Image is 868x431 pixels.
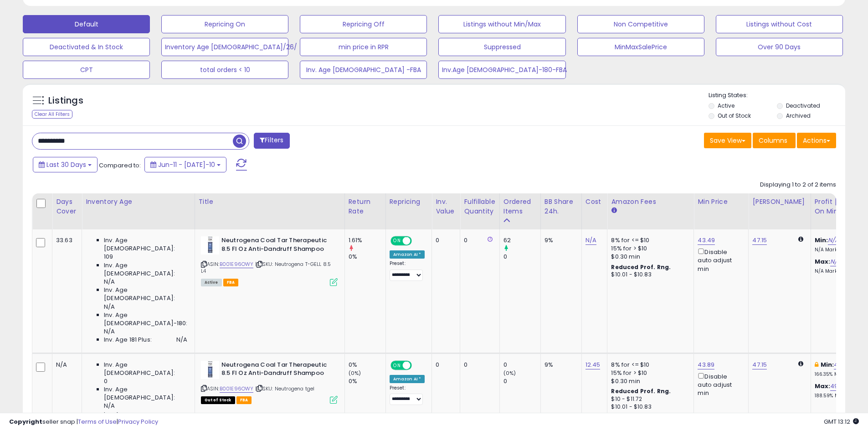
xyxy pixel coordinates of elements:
div: $10.01 - $10.83 [611,271,687,279]
span: Inv. Age [DEMOGRAPHIC_DATA]: [104,361,187,377]
b: Min: [821,360,834,369]
button: CPT [23,61,150,79]
div: BB Share 24h. [544,197,578,216]
button: Inv. Age [DEMOGRAPHIC_DATA] -FBA [300,61,427,79]
button: Non Competitive [577,15,704,33]
span: N/A [104,327,115,336]
a: N/A [828,236,839,245]
a: Privacy Policy [118,417,158,426]
b: Min: [815,236,828,244]
button: total orders < 10 [161,61,288,79]
span: N/A [104,278,115,286]
span: All listings that are currently out of stock and unavailable for purchase on Amazon [201,396,235,404]
div: Title [199,197,341,207]
span: Jun-11 - [DATE]-10 [158,160,215,169]
div: Inventory Age [86,197,190,207]
div: 15% for > $10 [611,244,687,253]
b: Reduced Prof. Rng. [611,263,671,271]
span: Inv. Age [DEMOGRAPHIC_DATA]: [104,410,187,427]
div: 0% [349,361,385,369]
small: (0%) [503,369,516,377]
img: 31C3qbSA63L._SL40_.jpg [201,236,219,254]
button: Columns [753,133,796,148]
span: OFF [410,361,425,369]
div: Fulfillable Quantity [464,197,495,216]
a: N/A [586,236,596,245]
span: Inv. Age 181 Plus: [104,336,152,344]
div: 9% [544,236,575,244]
button: Listings without Cost [716,15,843,33]
div: Amazon AI * [390,375,425,383]
a: 12.45 [586,360,601,369]
div: 0% [349,377,385,385]
button: Inv.Age [DEMOGRAPHIC_DATA]-180-FBA [438,61,565,79]
span: ON [391,237,403,245]
a: 43.49 [698,236,715,245]
span: 2025-08-11 13:12 GMT [824,417,859,426]
span: Inv. Age [DEMOGRAPHIC_DATA]: [104,261,187,278]
div: 0 [464,361,492,369]
div: 0 [436,361,453,369]
a: 49.80 [830,382,847,391]
span: Inv. Age [DEMOGRAPHIC_DATA]: [104,236,187,253]
a: Terms of Use [78,417,117,426]
span: N/A [104,303,115,311]
span: 0 [104,377,108,385]
div: Ordered Items [503,197,537,216]
b: Neutrogena Coal Tar Therapeutic 8.5 Fl Oz Anti-Dandruff Shampoo [221,236,332,255]
div: 0 [464,236,492,244]
div: Amazon AI * [390,250,425,259]
button: min price in RPR [300,38,427,56]
a: N/A [830,257,841,266]
b: Max: [815,257,831,266]
small: (0%) [349,369,361,377]
label: Deactivated [786,102,820,109]
span: N/A [176,336,187,344]
span: | SKU: Neutrogena T-GELL 8.5 L4 [201,260,331,274]
b: Max: [815,382,831,390]
div: Repricing [390,197,428,207]
span: FBA [236,396,252,404]
span: Columns [759,136,787,145]
div: 0 [503,361,540,369]
div: 15% for > $10 [611,369,687,377]
div: Displaying 1 to 2 of 2 items [760,181,836,189]
span: ON [391,361,403,369]
div: N/A [56,361,75,369]
button: Suppressed [438,38,565,56]
div: 0 [503,377,540,385]
div: $10.01 - $10.83 [611,403,687,411]
button: Repricing Off [300,15,427,33]
div: Days Cover [56,197,78,216]
div: ASIN: [201,236,338,285]
span: N/A [104,402,115,410]
img: 31C3qbSA63L._SL40_.jpg [201,361,219,379]
strong: Copyright [9,417,42,426]
div: ASIN: [201,361,338,403]
label: Out of Stock [718,112,751,119]
div: Return Rate [349,197,382,216]
h5: Listings [48,94,83,107]
div: Preset: [390,385,425,405]
span: | SKU: Neutrogena tgel [255,385,315,392]
span: OFF [410,237,425,245]
div: 9% [544,361,575,369]
div: 62 [503,236,540,244]
span: Inv. Age [DEMOGRAPHIC_DATA]: [104,286,187,302]
label: Archived [786,112,811,119]
div: $0.30 min [611,377,687,385]
a: 47.15 [752,360,767,369]
button: Deactivated & In Stock [23,38,150,56]
div: [PERSON_NAME] [752,197,806,207]
a: B001E96OWY [220,385,254,393]
button: Inventory Age [DEMOGRAPHIC_DATA]/26/ [161,38,288,56]
div: Preset: [390,260,425,281]
div: 8% for <= $10 [611,361,687,369]
span: FBA [223,279,239,286]
div: Min Price [698,197,745,207]
div: 33.63 [56,236,75,244]
button: Last 30 Days [33,157,98,172]
button: Actions [797,133,836,148]
span: All listings currently available for purchase on Amazon [201,279,222,286]
a: 47.19 [834,360,848,369]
